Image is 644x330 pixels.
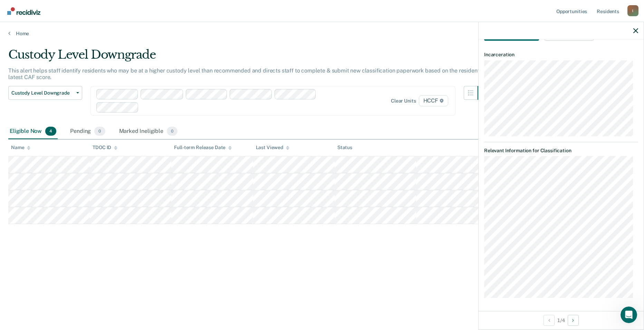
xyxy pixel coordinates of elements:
div: Full-term Release Date [174,145,232,151]
div: l [627,5,638,16]
p: This alert helps staff identify residents who may be at a higher custody level than recommended a... [8,67,483,80]
dt: Relevant Information for Classification [484,148,638,154]
span: Custody Level Downgrade [11,90,74,96]
button: Previous Opportunity [544,315,555,326]
div: Status [337,145,352,151]
button: Profile dropdown button [627,5,638,16]
span: 0 [167,127,177,136]
span: HCCF [419,95,448,106]
div: Marked Ineligible [118,124,179,139]
div: Eligible Now [8,124,58,139]
iframe: Intercom live chat [621,307,637,323]
div: Name [11,145,30,151]
div: Last Viewed [256,145,289,151]
span: 0 [94,127,105,136]
dt: Incarceration [484,52,638,58]
button: Next Opportunity [568,315,579,326]
div: Pending [69,124,106,139]
span: 4 [45,127,56,136]
div: Custody Level Downgrade [8,48,491,67]
a: Home [8,30,636,37]
div: Clear units [391,98,416,104]
div: TDOC ID [93,145,117,151]
div: 1 / 4 [479,311,644,329]
img: Recidiviz [7,7,40,15]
